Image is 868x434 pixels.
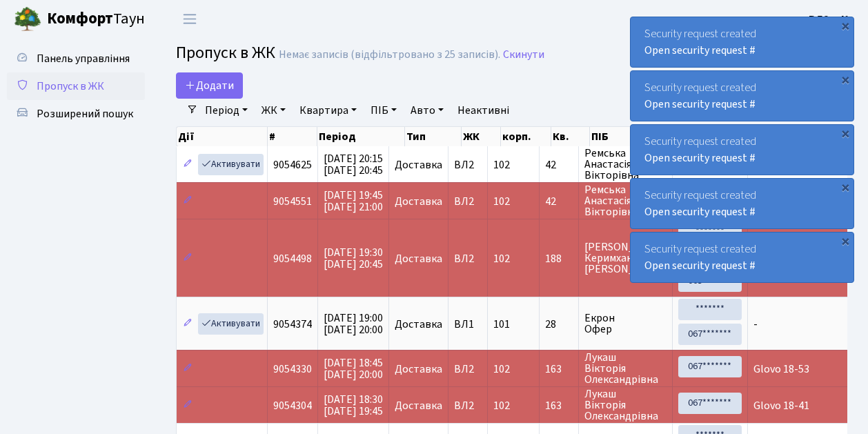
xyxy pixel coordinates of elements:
[753,398,809,413] span: Glovo 18-41
[584,313,667,335] span: Екрон Офер
[47,8,113,30] b: Комфорт
[545,400,573,411] span: 163
[838,72,852,86] div: ×
[454,159,482,170] span: ВЛ2
[462,127,501,146] th: ЖК
[753,362,809,377] span: Glovo 18-53
[273,398,312,413] span: 9054304
[395,196,442,207] span: Доставка
[545,364,573,375] span: 163
[256,99,291,122] a: ЖК
[294,99,362,122] a: Квартира
[324,355,383,382] span: [DATE] 18:45 [DATE] 20:00
[324,310,383,337] span: [DATE] 19:00 [DATE] 20:00
[395,319,442,330] span: Доставка
[493,251,510,266] span: 102
[198,313,264,335] a: Активувати
[395,364,442,375] span: Доставка
[809,11,851,28] a: ВЛ2 -. К.
[405,99,449,122] a: Авто
[503,48,544,61] a: Скинути
[631,71,854,121] div: Security request created
[317,127,405,146] th: Період
[177,127,268,146] th: Дії
[324,392,383,419] span: [DATE] 18:30 [DATE] 19:45
[838,180,852,194] div: ×
[493,157,510,172] span: 102
[273,194,312,209] span: 9054551
[493,317,510,332] span: 101
[395,159,442,170] span: Доставка
[273,317,312,332] span: 9054374
[185,78,234,93] span: Додати
[493,362,510,377] span: 102
[37,106,133,121] span: Розширений пошук
[7,72,145,100] a: Пропуск в ЖК
[545,159,573,170] span: 42
[545,196,573,207] span: 42
[631,125,854,175] div: Security request created
[545,253,573,264] span: 188
[631,17,854,67] div: Security request created
[644,97,756,112] a: Open security request #
[172,8,207,30] button: Переключити навігацію
[454,253,482,264] span: ВЛ2
[838,234,852,248] div: ×
[47,8,145,31] span: Таун
[584,352,667,385] span: Лукаш Вікторія Олександрівна
[324,188,383,215] span: [DATE] 19:45 [DATE] 21:00
[631,233,854,282] div: Security request created
[493,194,510,209] span: 102
[268,127,317,146] th: #
[584,241,667,275] span: [PERSON_NAME] Керимхан [PERSON_NAME]
[454,319,482,330] span: ВЛ1
[176,41,275,65] span: Пропуск в ЖК
[454,364,482,375] span: ВЛ2
[644,258,756,273] a: Open security request #
[14,6,41,33] img: logo.png
[7,45,145,72] a: Панель управління
[454,400,482,411] span: ВЛ2
[631,179,854,228] div: Security request created
[7,100,145,128] a: Розширений пошук
[644,150,756,166] a: Open security request #
[365,99,402,122] a: ПІБ
[395,400,442,411] span: Доставка
[324,151,383,178] span: [DATE] 20:15 [DATE] 20:45
[273,157,312,172] span: 9054625
[395,253,442,264] span: Доставка
[493,398,510,413] span: 102
[584,148,667,181] span: Ремська Анастасія Вікторівна
[545,319,573,330] span: 28
[452,99,515,122] a: Неактивні
[405,127,462,146] th: Тип
[501,127,551,146] th: корп.
[551,127,590,146] th: Кв.
[176,72,243,99] a: Додати
[324,245,383,272] span: [DATE] 19:30 [DATE] 20:45
[809,12,851,27] b: ВЛ2 -. К.
[454,196,482,207] span: ВЛ2
[644,204,756,219] a: Open security request #
[838,19,852,32] div: ×
[198,154,264,175] a: Активувати
[273,251,312,266] span: 9054498
[753,317,758,332] span: -
[584,388,667,422] span: Лукаш Вікторія Олександрівна
[37,51,130,66] span: Панель управління
[37,79,104,94] span: Пропуск в ЖК
[199,99,253,122] a: Період
[644,43,756,58] a: Open security request #
[590,127,684,146] th: ПІБ
[584,184,667,217] span: Ремська Анастасія Вікторівна
[279,48,500,61] div: Немає записів (відфільтровано з 25 записів).
[838,126,852,140] div: ×
[273,362,312,377] span: 9054330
